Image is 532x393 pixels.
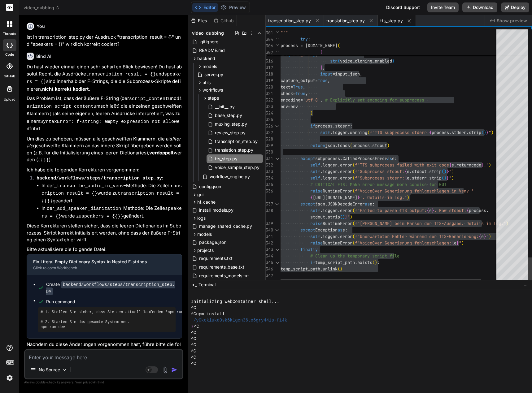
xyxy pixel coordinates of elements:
span: , [303,84,305,90]
span: f"Subprocess stderr: [355,175,404,181]
span: ^C [191,342,196,348]
span: except [300,227,315,233]
span: : [308,36,310,42]
span: 301 [266,30,273,36]
span: self [320,130,330,135]
img: Pick Models [62,367,67,373]
span: transcription_step.py [268,18,311,24]
div: 326 [266,123,273,129]
span: ^C [194,323,199,330]
div: 319 [266,77,273,84]
span: voice_sample_step.py [214,164,260,171]
div: 321 [266,90,273,97]
span: process = [DOMAIN_NAME] [281,43,338,48]
span: ] [320,65,323,70]
span: True [318,78,328,83]
span: ^C [191,336,196,342]
p: Das Problem ist, dass der äußere F-String (der und umschließt) die einzelnen geschweiften Klammer... [27,95,182,133]
span: { [404,175,407,181]
span: temp_script_path.unlink [281,266,338,272]
div: Create [46,281,176,294]
span: { [310,195,313,200]
span: ) [461,240,464,246]
div: 344 [266,253,273,259]
span: ( [352,208,355,213]
span: stdout.strip [310,214,340,220]
div: 323 [266,103,273,110]
span: ( [352,221,355,226]
span: workflows [203,87,223,93]
span: : [350,123,352,129]
span: except [300,201,315,207]
span: manage_shared_cache.py [198,222,253,230]
span: e.stderr.strip [407,175,442,181]
p: Du hast wieder einmal einen sehr scharfen Blick bewiesen! Du hast absolut Recht, die Ausdrücke un... [27,63,182,93]
span: .logger.error [320,175,352,181]
span: .logger.error [320,234,352,239]
label: threads [3,31,16,37]
pre: # 1. Stellen Sie sicher, dass Sie den aktuell laufenden 'npm run dev' Prozess beendet haben (Strg... [41,310,173,330]
span: README.md [198,47,225,54]
button: Invite Team [427,2,459,12]
span: __init__.py [214,103,235,110]
span: self [310,169,320,174]
span: } [481,162,484,168]
div: Click to collapse the range. [273,246,281,253]
span: except [300,156,315,161]
span: } [447,175,449,181]
div: 330 [266,149,273,155]
span: : [372,201,375,207]
span: e [429,208,432,213]
span: ( [372,260,375,265]
span: Run command [46,299,176,305]
span: raise [310,221,323,226]
button: Deploy [501,2,529,12]
span: voice_cloning_enabled [340,58,392,64]
code: transcription_result = {} [86,72,156,77]
span: ) [387,143,390,148]
code: {} [49,111,55,117]
p: Ich habe die folgenden Korrekturen vorgenommen: [27,166,182,174]
div: 333 [266,168,273,175]
span: " [449,175,451,181]
span: − [524,282,527,288]
code: SyntaxError: f-string: empty expression not allowed [27,119,180,132]
span: f"TTS subprocess stderr: [370,130,429,135]
span: process.stdout [352,143,387,148]
span: ~/y0kcklukd0sk6k1gcn36to6gry44is-fi4k [191,317,287,323]
div: 347 [266,272,273,279]
span: ) [340,266,342,272]
span: { [427,208,429,213]
span: f"Subprocess stdout: [355,169,404,174]
div: 320 [266,84,273,90]
span: ) [489,234,491,239]
code: backend/workflows/steps/transcription_step.py [46,281,175,295]
p: Um dies zu beheben, müssen alle geschweiften Klammern, die als geschweifte Klammern an das innere... [27,136,182,164]
label: code [5,52,14,57]
div: 342 [266,240,273,246]
span: True [295,91,305,96]
span: temp_script_path.exists [315,260,372,265]
span: .logger.error [320,162,352,168]
span: .logger.warning [330,130,367,135]
span: ) [484,130,486,135]
span: ) [342,214,345,220]
span: encoding= [281,97,303,103]
span: finally [300,247,318,252]
img: attachment [162,366,169,374]
div: 346 [266,266,273,272]
span: hf_cache [197,199,216,205]
code: transcription_result = {{}} [41,191,179,204]
span: # CRITICAL FIX: Make error message more concise fo [310,182,434,187]
div: Click to collapse the range. [273,201,281,207]
span: translation_step.py [326,18,365,24]
span: ^C [191,348,196,354]
span: 304 [266,36,273,43]
div: 316 [266,58,273,64]
span: as [387,156,392,161]
span: { [449,162,451,168]
span: ( [442,175,444,181]
span: } [484,234,486,239]
span: ( [352,188,355,194]
span: " [347,214,350,220]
